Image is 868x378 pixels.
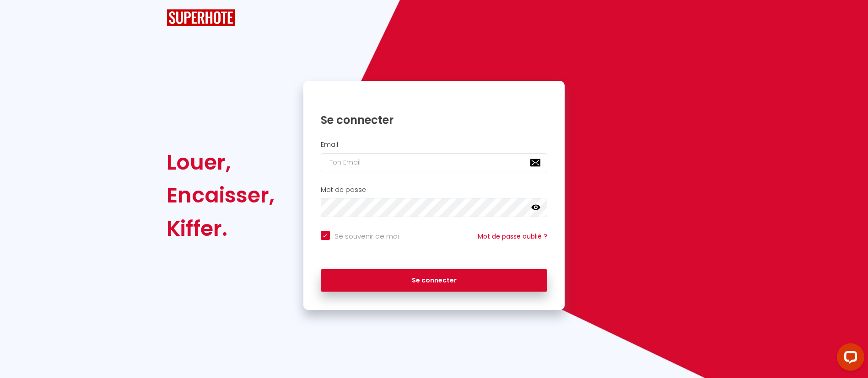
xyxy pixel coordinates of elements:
div: Encaisser, [167,179,275,212]
h2: Mot de passe [321,186,548,194]
iframe: LiveChat chat widget [830,340,868,378]
img: SuperHote logo [167,9,235,26]
button: Se connecter [321,269,548,292]
div: Louer, [167,146,275,179]
h1: Se connecter [321,113,548,127]
a: Mot de passe oublié ? [478,232,547,241]
div: Kiffer. [167,212,275,245]
input: Ton Email [321,153,548,172]
h2: Email [321,141,548,149]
